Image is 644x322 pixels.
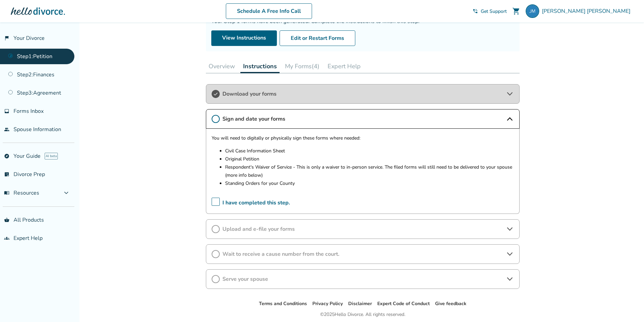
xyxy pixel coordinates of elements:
[222,250,503,258] span: Wait to receive a cause number from the court.
[225,179,514,188] p: Standing Orders for your County
[526,4,539,18] img: jeb.moffitt@gmail.com
[259,300,307,307] a: Terms and Conditions
[212,198,290,208] span: I have completed this step.
[225,155,514,163] p: Original Petition
[325,59,363,73] button: Expert Help
[542,7,633,15] span: [PERSON_NAME] [PERSON_NAME]
[212,134,514,142] p: You will need to digitally or physically sign these forms where needed:
[225,163,514,179] p: Respondent's Waiver of Service - This is only a waiver to in-person service. The filed forms will...
[435,300,467,308] li: Give feedback
[206,59,238,73] button: Overview
[320,311,405,319] div: © 2025 Hello Divorce. All rights reserved.
[4,108,9,114] span: inbox
[377,300,430,307] a: Expert Code of Conduct
[512,7,520,15] span: shopping_cart
[4,190,9,196] span: menu_book
[4,172,9,177] span: list_alt_check
[222,225,503,233] span: Upload and e-file your forms
[4,217,9,223] span: shopping_basket
[481,8,507,15] span: Get Support
[280,30,355,46] button: Edit or Restart Forms
[4,189,39,197] span: Resources
[473,8,507,15] a: phone_in_talkGet Support
[4,35,9,41] span: flag_2
[62,189,70,197] span: expand_more
[610,290,644,322] iframe: Chat Widget
[473,8,478,14] span: phone_in_talk
[312,300,343,307] a: Privacy Policy
[348,300,372,308] li: Disclaimer
[226,3,312,19] a: Schedule A Free Info Call
[225,147,514,155] p: Civil Case Information Sheet
[4,127,9,132] span: people
[4,153,9,159] span: explore
[222,115,503,123] span: Sign and date your forms
[14,107,44,115] span: Forms Inbox
[4,236,9,241] span: groups
[211,30,277,46] a: View Instructions
[45,153,58,159] span: AI beta
[240,59,280,73] button: Instructions
[222,275,503,283] span: Serve your spouse
[282,59,322,73] button: My Forms(4)
[222,90,503,98] span: Download your forms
